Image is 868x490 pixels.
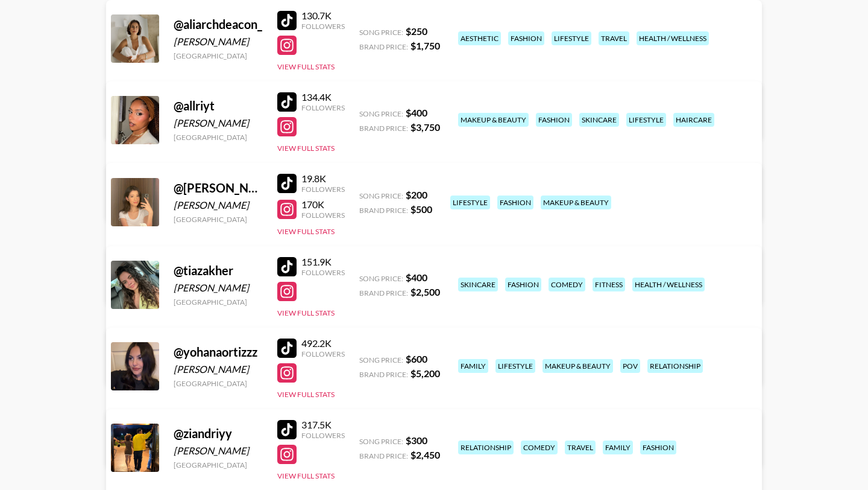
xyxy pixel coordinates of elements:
div: [PERSON_NAME] [174,282,263,294]
div: comedy [549,278,585,291]
strong: $ 600 [406,353,427,364]
strong: $ 400 [406,107,427,118]
div: [PERSON_NAME] [174,445,263,457]
div: relationship [458,441,514,454]
div: lifestyle [495,359,535,373]
div: Followers [301,268,345,277]
strong: $ 200 [406,189,427,200]
div: fashion [640,441,676,454]
div: [GEOGRAPHIC_DATA] [174,297,263,307]
button: View Full Stats [277,144,335,153]
div: 151.9K [301,256,345,268]
div: 492.2K [301,337,345,349]
div: [GEOGRAPHIC_DATA] [174,460,263,469]
div: makeup & beauty [458,113,529,127]
div: travel [565,441,596,454]
div: @ [PERSON_NAME].[PERSON_NAME] [174,180,263,196]
div: lifestyle [552,31,591,45]
strong: $ 250 [406,25,427,37]
strong: $ 5,200 [410,367,440,379]
div: family [458,359,488,373]
div: skincare [458,278,498,291]
div: lifestyle [626,113,666,127]
strong: $ 1,750 [410,40,440,51]
div: @ allriyt [174,98,263,113]
div: Followers [301,431,345,440]
div: Followers [301,103,345,112]
span: Song Price: [359,437,403,446]
div: family [603,441,633,454]
span: Brand Price: [359,124,408,133]
div: 19.8K [301,173,345,185]
strong: $ 2,500 [410,286,440,297]
button: View Full Stats [277,471,335,480]
span: Song Price: [359,28,403,37]
span: Brand Price: [359,288,408,297]
div: [GEOGRAPHIC_DATA] [174,215,263,224]
div: [PERSON_NAME] [174,36,263,48]
div: 170K [301,199,345,211]
div: fashion [508,31,544,45]
strong: $ 500 [410,203,432,215]
span: Brand Price: [359,451,408,460]
div: makeup & beauty [542,359,613,373]
div: health / wellness [632,278,705,291]
span: Song Price: [359,109,403,118]
div: @ ziandriyy [174,426,263,441]
div: [PERSON_NAME] [174,199,263,211]
div: fashion [536,113,572,127]
div: makeup & beauty [541,196,611,209]
span: Brand Price: [359,206,408,215]
div: haircare [673,113,714,127]
strong: $ 2,450 [410,449,440,460]
div: [PERSON_NAME] [174,363,263,375]
div: 130.7K [301,10,345,22]
span: Song Price: [359,355,403,364]
button: View Full Stats [277,227,335,236]
button: View Full Stats [277,390,335,399]
span: Brand Price: [359,370,408,379]
div: fashion [497,196,533,209]
div: [GEOGRAPHIC_DATA] [174,133,263,142]
div: fashion [505,278,541,291]
div: travel [599,31,629,45]
strong: $ 3,750 [410,121,440,133]
strong: $ 400 [406,272,427,283]
div: Followers [301,185,345,194]
div: aesthetic [458,31,501,45]
div: lifestyle [450,196,490,209]
div: @ tiazakher [174,263,263,278]
div: relationship [647,359,703,373]
div: @ aliarchdeacon_ [174,17,263,32]
div: skincare [579,113,619,127]
button: View Full Stats [277,308,335,317]
div: 317.5K [301,419,345,431]
div: [GEOGRAPHIC_DATA] [174,51,263,60]
div: Followers [301,349,345,358]
div: fitness [593,278,625,291]
button: View Full Stats [277,62,335,71]
div: pov [620,359,640,373]
div: [GEOGRAPHIC_DATA] [174,379,263,388]
div: Followers [301,22,345,31]
div: @ yohanaortizzz [174,345,263,360]
span: Song Price: [359,191,403,200]
div: [PERSON_NAME] [174,117,263,129]
div: comedy [521,441,558,454]
div: Followers [301,211,345,220]
span: Brand Price: [359,42,408,51]
strong: $ 300 [406,434,427,446]
span: Song Price: [359,274,403,283]
div: 134.4K [301,91,345,103]
div: health / wellness [637,31,709,45]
